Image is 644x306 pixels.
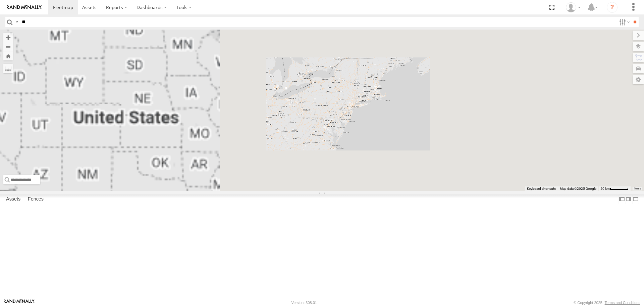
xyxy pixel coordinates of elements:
[605,301,640,305] a: Terms and Conditions
[619,194,625,204] label: Dock Summary Table to the Left
[14,17,19,27] label: Search Query
[527,186,556,191] button: Keyboard shortcuts
[598,186,631,191] button: Map Scale: 50 km per 52 pixels
[3,64,13,73] label: Measure
[607,2,618,13] i: ?
[625,194,632,204] label: Dock Summary Table to the Right
[3,51,13,60] button: Zoom Home
[291,301,317,305] div: Version: 308.01
[7,5,42,10] img: rand-logo.svg
[24,195,47,204] label: Fences
[3,33,13,42] button: Zoom in
[3,42,13,51] button: Zoom out
[3,195,24,204] label: Assets
[560,187,596,190] span: Map data ©2025 Google
[633,75,644,84] label: Map Settings
[4,299,35,306] a: Visit our Website
[563,2,583,12] div: Kerry Mac Phee
[600,187,610,190] span: 50 km
[632,194,639,204] label: Hide Summary Table
[574,301,640,305] div: © Copyright 2025 -
[634,187,641,190] a: Terms (opens in new tab)
[616,17,631,27] label: Search Filter Options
